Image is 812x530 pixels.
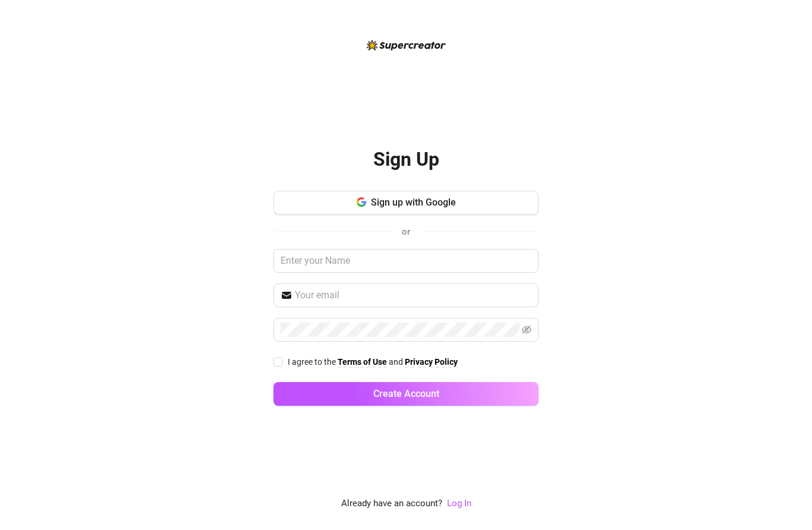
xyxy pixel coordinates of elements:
[338,357,387,367] strong: Terms of Use
[338,357,387,368] a: Terms of Use
[373,147,439,172] h2: Sign Up
[273,191,539,214] button: Sign up with Google
[341,497,442,511] span: Already have an account?
[447,497,471,511] a: Log In
[405,357,458,368] a: Privacy Policy
[389,357,405,367] span: and
[447,498,471,509] a: Log In
[288,357,338,367] span: I agree to the
[371,197,456,208] span: Sign up with Google
[367,40,446,51] img: logo-BBDzfeDw.svg
[402,226,410,237] span: or
[273,382,539,406] button: Create Account
[273,249,539,273] input: Enter your Name
[373,388,439,399] span: Create Account
[405,357,458,367] strong: Privacy Policy
[522,325,531,335] span: eye-invisible
[295,288,531,302] input: Your email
